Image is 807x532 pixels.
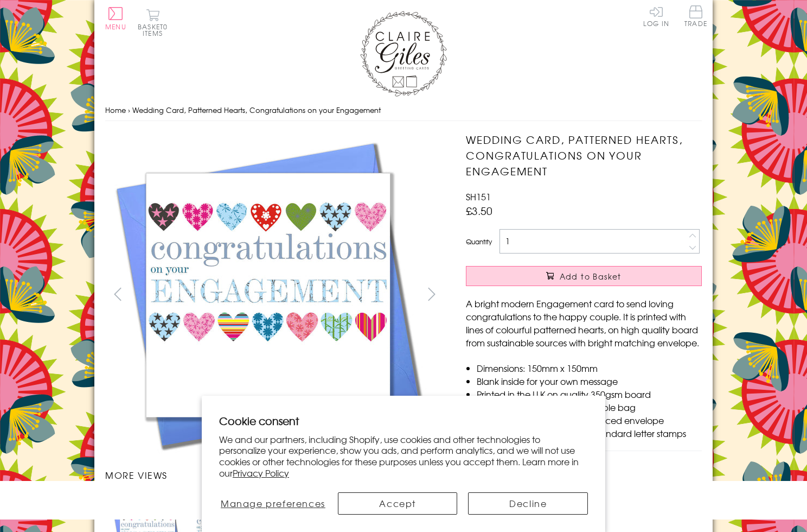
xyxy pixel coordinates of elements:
[477,375,702,388] li: Blank inside for your own message
[105,7,126,30] button: Menu
[219,413,588,428] h2: Cookie consent
[420,282,444,306] button: next
[684,5,707,29] a: Trade
[643,5,669,27] a: Log In
[105,132,431,458] img: Wedding Card, Patterned Hearts, Congratulations on your Engagement
[105,468,444,482] h3: More views
[684,5,707,27] span: Trade
[477,362,702,375] li: Dimensions: 150mm x 150mm
[466,237,492,246] label: Quantity
[219,492,327,515] button: Manage preferences
[128,105,130,115] span: ›
[466,266,702,286] button: Add to Basket
[338,492,458,515] button: Accept
[143,22,168,38] span: 0 items
[138,9,168,36] button: Basket0 items
[466,297,702,349] p: A bright modern Engagement card to send loving congratulations to the happy couple. It is printed...
[466,203,492,218] span: £3.50
[132,105,381,115] span: Wedding Card, Patterned Hearts, Congratulations on your Engagement
[105,99,702,122] nav: breadcrumbs
[221,497,325,510] span: Manage preferences
[105,282,130,306] button: prev
[466,190,491,203] span: SH151
[219,434,588,479] p: We and our partners, including Shopify, use cookies and other technologies to personalize your ex...
[233,466,289,479] a: Privacy Policy
[477,388,702,401] li: Printed in the U.K on quality 350gsm board
[466,132,702,179] h1: Wedding Card, Patterned Hearts, Congratulations on your Engagement
[360,11,447,97] img: Claire Giles Greetings Cards
[468,492,588,515] button: Decline
[105,22,126,31] span: Menu
[560,271,622,282] span: Add to Basket
[105,105,126,115] a: Home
